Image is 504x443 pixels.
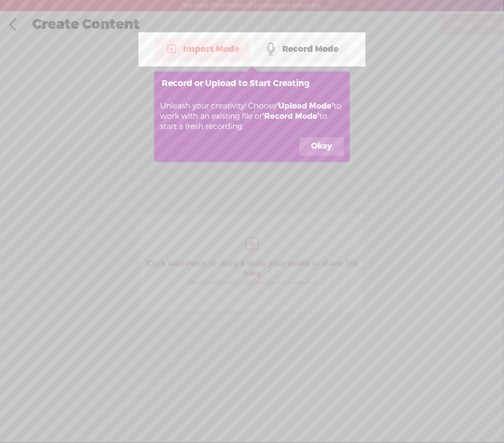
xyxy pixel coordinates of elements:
h3: Record or Upload to Start Creating [162,79,342,88]
div: Import Mode [155,37,250,62]
div: Record Mode [254,37,349,62]
div: Unleash your creativity! Choose to work with an existing file or to start a fresh recording. [154,95,350,137]
b: 'Upload Mode' [276,101,334,111]
button: Okay [299,137,344,156]
b: 'Record Mode' [262,111,319,121]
